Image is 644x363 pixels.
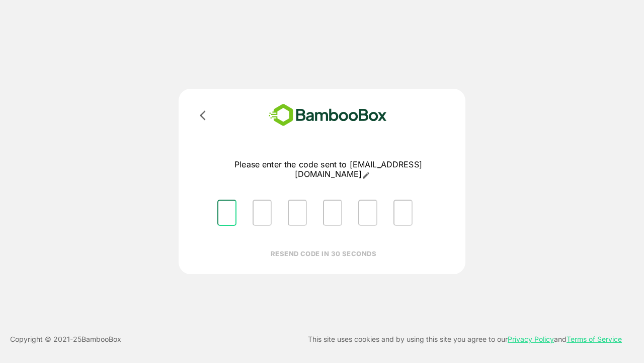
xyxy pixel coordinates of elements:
input: Please enter OTP character 4 [323,200,342,226]
input: Please enter OTP character 5 [358,200,377,226]
p: This site uses cookies and by using this site you agree to our and [308,333,622,345]
input: Please enter OTP character 1 [217,200,236,226]
a: Terms of Service [567,335,622,343]
a: Privacy Policy [508,335,554,343]
input: Please enter OTP character 3 [288,200,307,226]
input: Please enter OTP character 2 [253,200,272,226]
img: bamboobox [254,101,401,130]
input: Please enter OTP character 6 [393,200,413,226]
p: Please enter the code sent to [EMAIL_ADDRESS][DOMAIN_NAME] [209,160,447,179]
p: Copyright © 2021- 25 BambooBox [10,333,121,345]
